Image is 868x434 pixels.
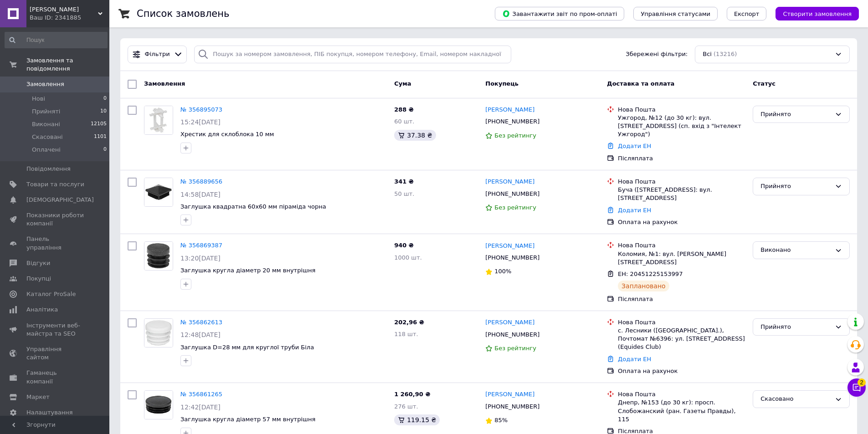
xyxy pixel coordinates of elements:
[618,154,745,163] div: Післяплата
[26,259,50,267] span: Відгуки
[394,106,414,113] span: 288 ₴
[485,242,534,250] a: [PERSON_NAME]
[5,32,108,48] input: Пошук
[180,131,274,138] a: Хрестик для склоблока 10 мм
[180,331,221,338] span: 12:48[DATE]
[32,107,60,116] span: Прийняті
[394,190,414,197] span: 50 шт.
[26,196,94,204] span: [DEMOGRAPHIC_DATA]
[618,271,683,277] span: ЕН: 20451225153997
[26,393,50,401] span: Маркет
[760,110,831,119] div: Прийнято
[180,344,314,351] a: Заглушка D=28 мм для круглої труби Біла
[144,178,173,206] img: Фото товару
[26,345,84,362] span: Управління сайтом
[103,95,107,103] span: 0
[394,414,440,425] div: 119.15 ₴
[144,80,185,87] span: Замовлення
[485,80,519,87] span: Покупець
[753,80,776,87] span: Статус
[144,241,173,271] a: Фото товару
[32,133,63,141] span: Скасовані
[144,106,173,135] a: Фото товару
[180,118,221,126] span: 15:24[DATE]
[145,50,170,59] span: Фільтри
[495,7,624,20] button: Завантажити звіт по пром-оплаті
[618,241,745,250] div: Нова Пошта
[144,390,173,419] a: Фото товару
[502,10,617,18] span: Завантажити звіт по пром-оплаті
[394,331,418,337] span: 118 шт.
[32,120,60,128] span: Виконані
[858,378,866,387] span: 2
[394,130,436,141] div: 37.38 ₴
[394,242,414,249] span: 940 ₴
[727,7,767,20] button: Експорт
[26,369,84,385] span: Гаманець компанії
[180,391,222,398] a: № 356861265
[714,51,737,57] span: (13216)
[783,10,852,17] span: Створити замовлення
[618,327,745,352] div: с. Лесники ([GEOGRAPHIC_DATA].), Почтомат №6396: ул. [STREET_ADDRESS] (Equides Club)
[100,107,107,116] span: 10
[137,8,229,19] h1: Список замовлень
[394,319,424,326] span: 202,96 ₴
[618,250,745,266] div: Коломия, №1: вул. [PERSON_NAME][STREET_ADDRESS]
[618,398,745,424] div: Днепр, №153 (до 30 кг): просп. Слобожанский (ран. Газеты Правды), 115
[26,235,84,251] span: Панель управління
[91,120,107,128] span: 12105
[618,281,669,291] div: Заплановано
[26,180,84,189] span: Товари та послуги
[618,186,745,202] div: Буча ([STREET_ADDRESS]: вул. [STREET_ADDRESS]
[760,245,831,255] div: Виконано
[180,242,222,249] a: № 356869387
[483,188,541,200] div: [PHONE_NUMBER]
[633,7,718,20] button: Управління статусами
[607,80,674,87] span: Доставка та оплата
[618,367,745,375] div: Оплата на рахунок
[760,182,831,191] div: Прийнято
[26,408,73,417] span: Налаштування
[494,345,536,352] span: Без рейтингу
[483,329,541,341] div: [PHONE_NUMBER]
[26,80,64,88] span: Замовлення
[180,178,222,185] a: № 356889656
[494,204,536,211] span: Без рейтингу
[30,5,98,14] span: Фабрика Адванта
[103,146,107,154] span: 0
[144,106,173,134] img: Фото товару
[494,132,536,139] span: Без рейтингу
[26,290,76,298] span: Каталог ProSale
[26,306,58,314] span: Аналітика
[26,322,84,338] span: Інструменти веб-майстра та SEO
[618,106,745,114] div: Нова Пошта
[618,178,745,186] div: Нова Пошта
[26,275,51,283] span: Покупці
[485,106,534,114] a: [PERSON_NAME]
[180,255,221,262] span: 13:20[DATE]
[618,295,745,303] div: Післяплата
[618,318,745,327] div: Нова Пошта
[32,95,45,103] span: Нові
[485,178,534,186] a: [PERSON_NAME]
[494,268,511,275] span: 100%
[180,203,326,210] span: Заглушка квадратна 60х60 мм піраміда чорна
[180,191,221,198] span: 14:58[DATE]
[703,50,712,59] span: Всі
[618,207,651,214] a: Додати ЕН
[483,252,541,264] div: [PHONE_NUMBER]
[760,394,831,404] div: Скасовано
[494,417,508,424] span: 85%
[144,319,173,347] img: Фото товару
[485,390,534,399] a: [PERSON_NAME]
[483,116,541,128] div: [PHONE_NUMBER]
[144,391,173,419] img: Фото товару
[485,318,534,327] a: [PERSON_NAME]
[180,416,315,423] a: Заглушка кругла діаметр 57 мм внутрішня
[641,10,710,17] span: Управління статусами
[394,178,414,185] span: 341 ₴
